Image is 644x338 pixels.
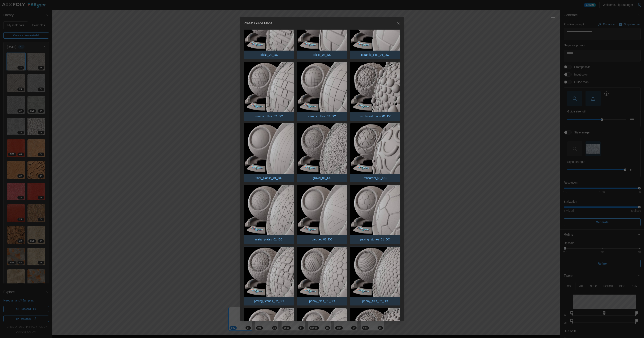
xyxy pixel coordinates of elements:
[297,123,347,182] button: gravel_01_DC.pnggravel_01_DC
[350,123,400,174] img: macaroni_01_DC.png
[307,297,337,305] p: penny_tiles_01_DC
[244,185,294,244] button: metal_plates_01_DC.pngmetal_plates_01_DC
[253,112,285,120] p: ceramic_tiles_02_DC
[362,174,389,182] p: macaroni_01_DC
[244,123,294,174] img: floor_planks_01_DC.png
[360,297,390,305] p: penny_tiles_02_DC
[253,174,284,182] p: floor_planks_01_DC
[350,247,400,297] img: penny_tiles_02_DC.png
[358,235,392,244] p: paving_stones_01_DC
[350,123,400,182] button: macaroni_01_DC.pngmacaroni_01_DC
[297,247,347,297] img: penny_tiles_01_DC.png
[310,235,335,244] p: parquet_01_DC
[297,123,347,174] img: gravel_01_DC.png
[350,62,400,112] img: dist_based_balls_01_DC.png
[244,247,294,306] button: paving_stones_02_DC.pngpaving_stones_02_DC
[244,22,272,25] h2: Preset Guide Maps
[244,247,294,297] img: paving_stones_02_DC.png
[297,247,347,306] button: penny_tiles_01_DC.pngpenny_tiles_01_DC
[311,51,333,59] p: bricks_03_DC
[258,51,280,59] p: bricks_02_DC
[244,62,294,121] button: ceramic_tiles_02_DC.pngceramic_tiles_02_DC
[350,247,400,306] button: penny_tiles_02_DC.pngpenny_tiles_02_DC
[252,297,286,305] p: paving_stones_02_DC
[297,62,347,121] button: ceramic_tiles_03_DC.pngceramic_tiles_03_DC
[350,185,400,235] img: paving_stones_01_DC.png
[297,185,347,244] button: parquet_01_DC.pngparquet_01_DC
[350,62,400,121] button: dist_based_balls_01_DC.pngdist_based_balls_01_DC
[359,51,391,59] p: ceramic_tiles_01_DC
[244,62,294,112] img: ceramic_tiles_02_DC.png
[306,112,338,120] p: ceramic_tiles_03_DC
[244,123,294,182] button: floor_planks_01_DC.pngfloor_planks_01_DC
[253,235,285,244] p: metal_plates_01_DC
[244,185,294,235] img: metal_plates_01_DC.png
[310,174,334,182] p: gravel_01_DC
[350,185,400,244] button: paving_stones_01_DC.pngpaving_stones_01_DC
[297,62,347,112] img: ceramic_tiles_03_DC.png
[297,185,347,235] img: parquet_01_DC.png
[357,112,393,120] p: dist_based_balls_01_DC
